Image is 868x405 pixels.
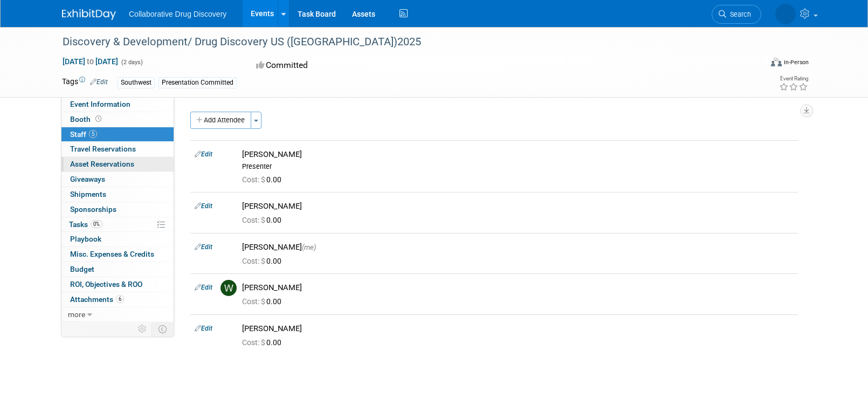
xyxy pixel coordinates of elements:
div: [PERSON_NAME] [242,324,794,334]
a: Edit [195,243,212,251]
div: Presentation Committed [159,77,237,88]
span: Booth not reserved yet [93,115,104,123]
a: Giveaways [61,172,174,187]
a: Edit [195,284,212,291]
span: 5 [89,130,97,138]
a: more [61,307,174,322]
a: Staff5 [61,127,174,142]
img: Format-Inperson.png [771,58,782,66]
a: Travel Reservations [61,142,174,156]
a: Edit [195,150,212,158]
a: Shipments [61,187,174,202]
div: In-Person [783,58,809,66]
div: Presenter [242,162,794,171]
span: Cost: $ [242,338,266,347]
span: Cost: $ [242,216,266,224]
a: Sponsorships [61,202,174,217]
img: ExhibitDay [62,9,116,20]
span: Shipments [70,190,106,198]
span: Giveaways [70,175,105,183]
td: Toggle Event Tabs [152,322,174,336]
span: 0.00 [242,338,286,347]
span: more [68,310,85,319]
span: Misc. Expenses & Credits [70,250,154,258]
span: ROI, Objectives & ROO [70,280,142,289]
span: Cost: $ [242,257,266,265]
div: Discovery & Development/ Drug Discovery US ([GEOGRAPHIC_DATA])2025 [59,32,745,52]
span: (2 days) [120,59,143,66]
span: 0.00 [242,257,286,265]
a: ROI, Objectives & ROO [61,277,174,292]
td: Personalize Event Tab Strip [133,322,152,336]
span: Playbook [70,235,101,243]
span: Attachments [70,295,124,304]
span: Tasks [69,220,102,229]
a: Budget [61,262,174,277]
div: [PERSON_NAME] [242,201,794,211]
div: [PERSON_NAME] [242,242,794,252]
span: to [85,57,95,66]
span: Booth [70,115,104,123]
span: Budget [70,265,94,273]
span: Search [726,10,751,18]
span: 6 [116,295,124,303]
span: Asset Reservations [70,160,134,168]
td: Tags [62,76,108,88]
span: Sponsorships [70,205,116,214]
img: W.jpg [221,280,237,296]
a: Misc. Expenses & Credits [61,247,174,262]
span: 0.00 [242,175,286,184]
div: Southwest [118,77,155,88]
span: 0.00 [242,297,286,306]
span: [DATE] [DATE] [62,57,119,66]
span: 0.00 [242,216,286,224]
div: [PERSON_NAME] [242,149,794,160]
span: Cost: $ [242,297,266,306]
span: Collaborative Drug Discovery [129,10,226,18]
a: Attachments6 [61,292,174,307]
span: Staff [70,130,97,139]
span: Event Information [70,100,130,108]
a: Edit [195,325,212,332]
div: Committed [253,56,491,75]
a: Tasks0% [61,217,174,232]
div: Event Format [698,56,809,72]
a: Playbook [61,232,174,246]
span: (me) [302,243,316,251]
a: Event Information [61,97,174,112]
a: Edit [90,78,108,86]
button: Add Attendee [190,112,251,129]
div: Event Rating [779,76,808,81]
div: [PERSON_NAME] [242,283,794,293]
span: Travel Reservations [70,145,136,153]
span: Cost: $ [242,175,266,184]
a: Search [712,5,761,24]
img: Keith Williamson [775,4,796,24]
a: Asset Reservations [61,157,174,171]
a: Edit [195,202,212,210]
span: 0% [91,220,102,228]
a: Booth [61,112,174,127]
